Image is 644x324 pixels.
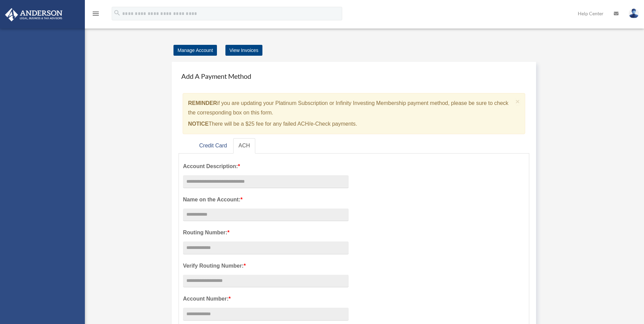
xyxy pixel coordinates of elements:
[183,195,349,204] label: Name on the Account:
[233,138,256,154] a: ACH
[92,12,100,18] a: menu
[183,93,525,134] div: if you are updating your Platinum Subscription or Infinity Investing Membership payment method, p...
[188,119,513,129] p: There will be a $25 fee for any failed ACH/e-Check payments.
[183,261,349,271] label: Verify Routing Number:
[516,98,520,105] button: Close
[225,45,262,56] a: View Invoices
[179,69,529,84] h4: Add A Payment Method
[629,8,639,18] img: User Pic
[188,121,208,127] strong: NOTICE
[3,8,65,21] img: Anderson Advisors Platinum Portal
[92,10,100,18] i: menu
[183,294,349,304] label: Account Number:
[183,162,349,171] label: Account Description:
[183,228,349,237] label: Routing Number:
[188,100,217,106] strong: REMINDER
[113,9,121,17] i: search
[194,138,233,154] a: Credit Card
[173,45,217,56] a: Manage Account
[516,97,520,105] span: ×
